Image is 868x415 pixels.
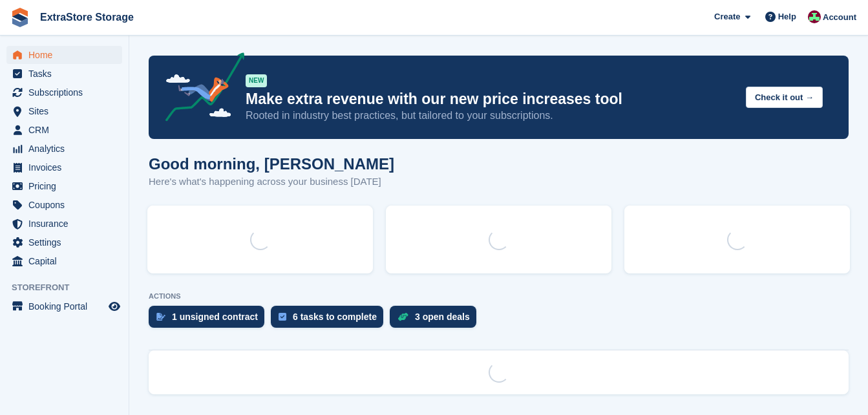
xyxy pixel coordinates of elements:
[6,158,122,176] a: menu
[28,65,106,83] span: Tasks
[107,299,122,314] a: Preview store
[28,46,106,64] span: Home
[35,6,139,28] a: ExtraStore Storage
[28,215,106,233] span: Insurance
[293,312,377,322] div: 6 tasks to complete
[6,215,122,233] a: menu
[149,155,394,173] h1: Good morning, [PERSON_NAME]
[390,306,483,334] a: 3 open deals
[6,83,122,101] a: menu
[6,252,122,270] a: menu
[28,158,106,176] span: Invoices
[714,10,740,23] span: Create
[12,281,129,294] span: Storefront
[279,313,286,321] img: task-75834270c22a3079a89374b754ae025e5fb1db73e45f91037f5363f120a921f8.svg
[149,292,849,301] p: ACTIONS
[6,65,122,83] a: menu
[6,121,122,139] a: menu
[6,140,122,158] a: menu
[149,175,394,189] p: Here's what's happening across your business [DATE]
[172,312,258,322] div: 1 unsigned contract
[6,102,122,120] a: menu
[246,90,736,109] p: Make extra revenue with our new price increases tool
[28,297,106,315] span: Booking Portal
[10,8,30,27] img: stora-icon-8386f47178a22dfd0bd8f6a31ec36ba5ce8667c1dd55bd0f319d3a0aa187defe.svg
[397,312,408,321] img: deal-1b604bf984904fb50ccaf53a9ad4b4a5d6e5aea283cecdc64d6e3604feb123c2.svg
[154,52,245,126] img: price-adjustments-announcement-icon-8257ccfd72463d97f412b2fc003d46551f7dbcb40ab6d574587a9cd5c0d94...
[28,102,106,120] span: Sites
[6,297,122,315] a: menu
[149,306,271,334] a: 1 unsigned contract
[6,196,122,214] a: menu
[271,306,390,334] a: 6 tasks to complete
[746,87,823,108] button: Check it out →
[6,233,122,251] a: menu
[28,83,106,101] span: Subscriptions
[28,233,106,251] span: Settings
[28,196,106,214] span: Coupons
[778,10,796,23] span: Help
[28,121,106,139] span: CRM
[415,312,470,322] div: 3 open deals
[808,10,821,23] img: Chelsea Parker
[156,313,165,321] img: contract_signature_icon-13c848040528278c33f63329250d36e43548de30e8caae1d1a13099fd9432cc5.svg
[246,109,736,123] p: Rooted in industry best practices, but tailored to your subscriptions.
[28,140,106,158] span: Analytics
[6,46,122,64] a: menu
[6,177,122,195] a: menu
[28,177,106,195] span: Pricing
[246,74,267,87] div: NEW
[28,252,106,270] span: Capital
[823,11,856,24] span: Account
